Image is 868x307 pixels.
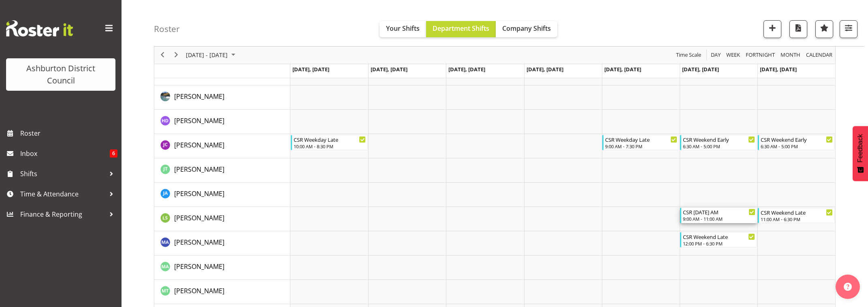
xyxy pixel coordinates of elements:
[174,262,224,271] span: [PERSON_NAME]
[496,21,557,37] button: Company Shifts
[185,50,228,60] span: [DATE] - [DATE]
[154,110,290,134] td: Hayley Dickson resource
[682,66,719,73] span: [DATE], [DATE]
[154,231,290,256] td: Megan Allott resource
[174,165,224,174] span: [PERSON_NAME]
[294,143,366,149] div: 10:00 AM - 8:30 PM
[680,208,757,223] div: Liam Stewart"s event - CSR Saturday AM Begin From Saturday, October 11, 2025 at 9:00:00 AM GMT+13...
[605,143,677,149] div: 9:00 AM - 7:30 PM
[744,50,776,60] button: Fortnight
[169,47,183,64] div: next period
[779,50,802,60] button: Timeline Month
[683,143,755,149] div: 6:30 AM - 5:00 PM
[710,50,721,60] span: Day
[758,135,835,150] div: Jill Cullimore"s event - CSR Weekend Early Begin From Sunday, October 12, 2025 at 6:30:00 AM GMT+...
[815,20,833,38] button: Highlight an important date within the roster.
[725,50,742,60] button: Timeline Week
[805,50,833,60] span: calendar
[380,21,426,37] button: Your Shifts
[174,116,224,125] span: [PERSON_NAME]
[174,286,224,295] span: [PERSON_NAME]
[174,140,224,150] a: [PERSON_NAME]
[294,135,366,143] div: CSR Weekday Late
[527,66,563,73] span: [DATE], [DATE]
[426,21,496,37] button: Department Shifts
[154,207,290,231] td: Liam Stewart resource
[604,66,641,73] span: [DATE], [DATE]
[805,50,834,60] button: Month
[174,262,224,271] a: [PERSON_NAME]
[853,126,868,181] button: Feedback - Show survey
[174,116,224,126] a: [PERSON_NAME]
[174,189,224,198] span: [PERSON_NAME]
[154,85,290,110] td: Harrison Doak resource
[844,283,852,291] img: help-xxl-2.png
[154,158,290,183] td: John Tarry resource
[174,189,224,198] a: [PERSON_NAME]
[154,256,290,280] td: Meghan Anderson resource
[675,50,703,60] button: Time Scale
[371,66,407,73] span: [DATE], [DATE]
[602,135,679,150] div: Jill Cullimore"s event - CSR Weekday Late Begin From Friday, October 10, 2025 at 9:00:00 AM GMT+1...
[763,20,781,38] button: Add a new shift
[857,134,864,162] span: Feedback
[154,24,180,34] h4: Roster
[20,127,117,139] span: Roster
[386,24,420,33] span: Your Shifts
[154,134,290,158] td: Jill Cullimore resource
[745,50,776,60] span: Fortnight
[20,168,105,180] span: Shifts
[154,183,290,207] td: Julia Allen resource
[710,50,722,60] button: Timeline Day
[20,208,105,220] span: Finance & Reporting
[292,66,329,73] span: [DATE], [DATE]
[174,286,224,296] a: [PERSON_NAME]
[433,24,489,33] span: Department Shifts
[680,135,757,150] div: Jill Cullimore"s event - CSR Weekend Early Begin From Saturday, October 11, 2025 at 6:30:00 AM GM...
[448,66,485,73] span: [DATE], [DATE]
[171,50,182,60] button: Next
[174,141,224,149] span: [PERSON_NAME]
[780,50,801,60] span: Month
[20,188,105,200] span: Time & Attendance
[761,208,833,216] div: CSR Weekend Late
[157,50,168,60] button: Previous
[185,50,239,60] button: October 2025
[154,280,290,304] td: Moira Tarry resource
[174,213,224,222] span: [PERSON_NAME]
[174,92,224,101] a: [PERSON_NAME]
[758,208,835,223] div: Liam Stewart"s event - CSR Weekend Late Begin From Sunday, October 12, 2025 at 11:00:00 AM GMT+13...
[174,237,224,247] a: [PERSON_NAME]
[761,143,833,149] div: 6:30 AM - 5:00 PM
[840,20,857,38] button: Filter Shifts
[174,213,224,223] a: [PERSON_NAME]
[761,216,833,222] div: 11:00 AM - 6:30 PM
[683,208,755,216] div: CSR [DATE] AM
[110,149,117,158] span: 6
[183,47,240,64] div: October 06 - 12, 2025
[761,135,833,143] div: CSR Weekend Early
[291,135,368,150] div: Jill Cullimore"s event - CSR Weekday Late Begin From Monday, October 6, 2025 at 10:00:00 AM GMT+1...
[156,47,169,64] div: previous period
[605,135,677,143] div: CSR Weekday Late
[680,232,757,247] div: Megan Allott"s event - CSR Weekend Late Begin From Saturday, October 11, 2025 at 12:00:00 PM GMT+...
[174,92,224,101] span: [PERSON_NAME]
[683,232,755,241] div: CSR Weekend Late
[683,135,755,143] div: CSR Weekend Early
[14,62,107,87] div: Ashburton District Council
[174,164,224,174] a: [PERSON_NAME]
[6,20,73,36] img: Rosterit website logo
[760,66,797,73] span: [DATE], [DATE]
[789,20,807,38] button: Download a PDF of the roster according to the set date range.
[725,50,741,60] span: Week
[502,24,551,33] span: Company Shifts
[683,240,755,247] div: 12:00 PM - 6:30 PM
[20,147,110,160] span: Inbox
[675,50,702,60] span: Time Scale
[174,238,224,247] span: [PERSON_NAME]
[683,215,755,222] div: 9:00 AM - 11:00 AM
